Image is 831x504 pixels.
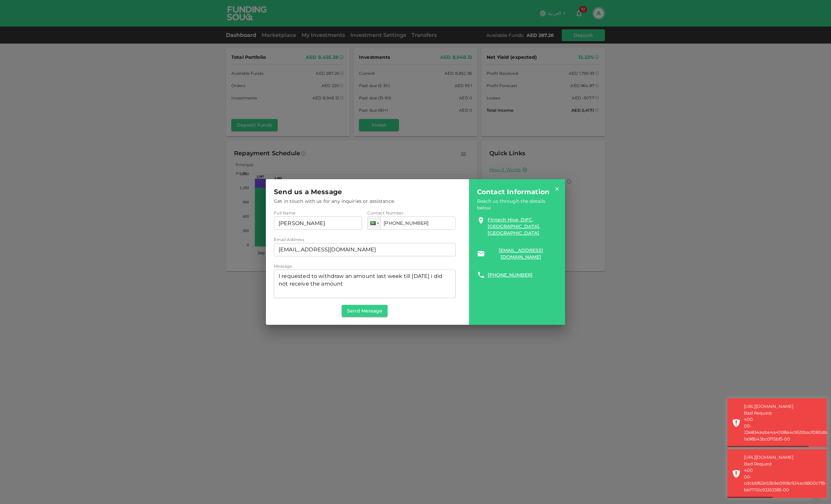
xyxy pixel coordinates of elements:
[274,237,304,242] span: Email Address
[274,243,456,256] input: emailAddress
[744,454,822,493] div: [URL][DOMAIN_NAME] Bad Request 400 00-cdcb6f62e53b9e0918c924ac6800c7f8-bb17151c93353385-00
[274,270,456,298] div: message
[367,216,455,230] input: 1 (702) 123-4567
[274,210,296,215] span: Full Name
[368,217,380,229] div: Saudi Arabia: + 966
[477,198,557,211] span: Reach us through the details below
[274,198,456,204] span: Get in touch with us for any inquiries or assistance.
[488,247,554,260] a: [EMAIL_ADDRESS][DOMAIN_NAME]
[279,272,451,295] textarea: message
[477,187,550,196] span: Contact Information
[274,187,342,196] span: Send us a Message
[744,403,822,442] div: [URL][DOMAIN_NAME] Bad Request 400 00-22e834aabe4a47d8a4c9531bacf080db-1a98b43bc0f15bf5-00
[274,264,292,269] span: Message
[367,210,404,216] span: Contact Number
[488,216,554,236] a: Fintech Hive, DIFC, [GEOGRAPHIC_DATA], [GEOGRAPHIC_DATA]
[274,216,362,230] input: fullName
[342,305,388,317] button: Send Message
[488,272,533,278] a: [PHONE_NUMBER]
